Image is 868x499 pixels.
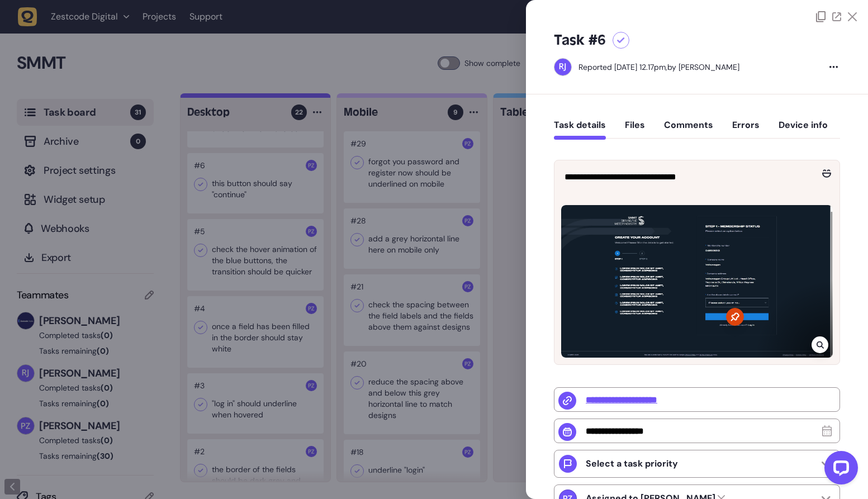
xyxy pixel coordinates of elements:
[554,31,606,49] h5: Task #6
[554,120,606,140] button: Task details
[664,120,713,140] button: Comments
[815,446,862,493] iframe: LiveChat chat widget
[578,61,739,73] div: by [PERSON_NAME]
[625,120,645,140] button: Files
[554,59,571,75] img: Riki-leigh Jones
[586,458,678,469] p: Select a task priority
[578,62,667,72] div: Reported [DATE] 12.17pm,
[732,120,760,140] button: Errors
[779,120,828,140] button: Device info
